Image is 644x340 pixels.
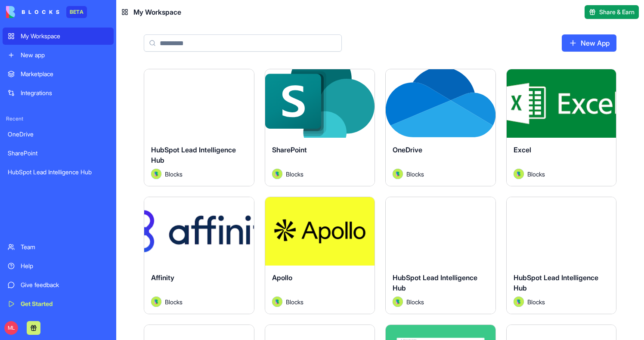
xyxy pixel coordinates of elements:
span: ML [4,321,18,335]
span: HubSpot Lead Intelligence Hub [151,145,236,164]
div: BETA [66,6,87,18]
img: logo [6,6,59,18]
a: HubSpot Lead Intelligence HubAvatarBlocks [385,197,496,314]
img: Avatar [514,297,524,307]
img: Avatar [151,169,161,179]
span: Blocks [527,297,545,306]
span: Blocks [286,170,303,179]
a: OneDriveAvatarBlocks [385,69,496,186]
a: Marketplace [3,65,114,83]
div: My Workspace [21,32,108,40]
span: HubSpot Lead Intelligence Hub [514,273,598,292]
a: OneDrive [3,126,114,143]
img: Avatar [393,297,403,307]
button: Share & Earn [585,5,639,19]
a: HubSpot Lead Intelligence HubAvatarBlocks [144,69,254,186]
span: Blocks [527,170,545,179]
div: New app [21,51,108,59]
span: Blocks [286,297,303,306]
div: Marketplace [21,70,108,78]
span: OneDrive [393,145,422,154]
img: Avatar [272,169,282,179]
div: Give feedback [21,281,108,289]
img: Avatar [272,297,282,307]
a: BETA [6,6,87,18]
span: SharePoint [272,145,307,154]
a: SharePointAvatarBlocks [265,69,375,186]
span: Affinity [151,273,174,282]
a: New app [3,46,114,64]
div: HubSpot Lead Intelligence Hub [8,168,108,176]
a: HubSpot Lead Intelligence HubAvatarBlocks [506,197,617,314]
div: SharePoint [8,149,108,158]
a: ExcelAvatarBlocks [506,69,617,186]
a: Help [3,257,114,275]
span: Share & Earn [599,8,635,16]
span: My Workspace [133,7,181,17]
a: My Workspace [3,28,114,45]
a: HubSpot Lead Intelligence Hub [3,164,114,181]
div: Help [21,262,108,270]
a: ApolloAvatarBlocks [265,197,375,314]
a: SharePoint [3,145,114,162]
span: Apollo [272,273,292,282]
a: Integrations [3,84,114,102]
div: Team [21,243,108,251]
div: Get Started [21,300,108,308]
img: Avatar [514,169,524,179]
a: Team [3,238,114,256]
span: Blocks [406,297,424,306]
span: Blocks [406,170,424,179]
span: HubSpot Lead Intelligence Hub [393,273,477,292]
span: Excel [514,145,531,154]
div: OneDrive [8,130,108,139]
img: Avatar [151,297,161,307]
img: Avatar [393,169,403,179]
span: Blocks [165,170,183,179]
a: Give feedback [3,276,114,294]
a: Get Started [3,295,114,312]
span: Recent [3,115,114,122]
div: Integrations [21,89,108,97]
a: New App [562,34,616,52]
a: AffinityAvatarBlocks [144,197,254,314]
span: Blocks [165,297,183,306]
